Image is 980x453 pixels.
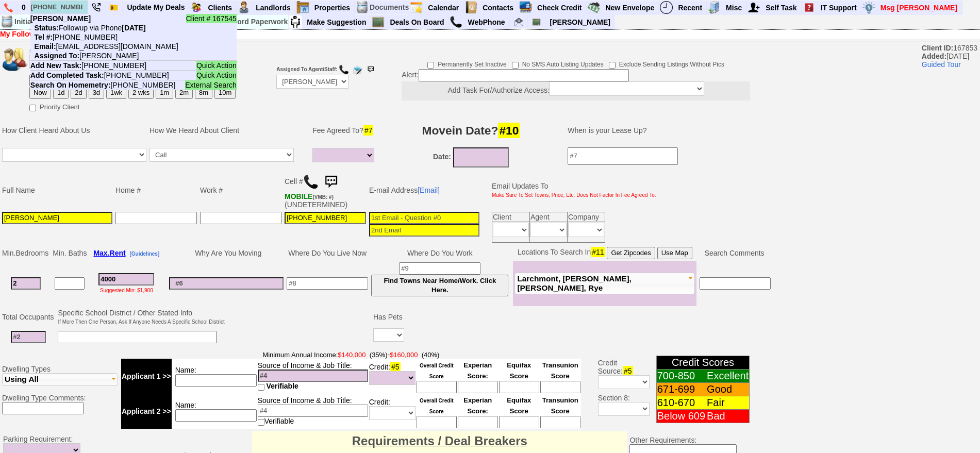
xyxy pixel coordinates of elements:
[583,349,651,430] td: Credit Source: Section 8:
[507,361,531,380] font: Equifax Score
[417,416,457,428] input: Ask Customer: Do You Know Your Overall Credit Score
[674,1,707,14] a: Recent
[706,410,750,423] td: Bad
[657,247,692,259] button: Use Map
[283,170,368,210] td: Cell # (UNDETERMINED)
[30,71,169,79] nobr: [PHONE_NUMBER]
[492,212,530,222] td: Client
[518,248,692,256] nobr: Locations To Search In
[748,1,760,14] img: myadd.png
[656,356,750,370] td: Credit Scores
[18,1,30,14] a: 0
[417,381,457,393] input: Ask Customer: Do You Know Your Overall Credit Score
[922,44,953,52] b: Client ID:
[390,351,418,359] font: $160,000
[35,52,80,60] b: Assigned To:
[427,57,506,69] label: Permanently Set Inactive
[881,4,957,12] font: Msg [PERSON_NAME]
[1,115,148,146] td: How Client Heard About Us
[109,3,118,12] img: Bookmark.png
[708,1,721,14] img: officebldg.png
[517,274,631,292] span: Larchmont, [PERSON_NAME], [PERSON_NAME], Rye
[123,1,189,14] a: Update My Deals
[368,170,481,210] td: E-mail Address
[499,416,539,428] input: Ask Customer: Do You Know Your Equifax Credit Score
[339,64,349,75] img: call.png
[372,307,406,327] td: Has Pets
[514,273,695,294] button: Larchmont, [PERSON_NAME], [PERSON_NAME], Rye
[30,14,91,23] b: [PERSON_NAME]
[656,383,706,396] td: 671-699
[660,1,673,14] img: recent.png
[369,212,479,224] input: 1st Email - Question #0
[1,307,56,327] td: Total Occupants
[257,359,369,394] td: Source of Income & Job Title:
[463,361,492,380] font: Experian Score:
[862,1,875,14] img: money.png
[369,224,479,237] input: 2nd Email
[352,64,362,75] img: compose_email.png
[218,15,288,29] td: Landlord Paperwork
[15,249,48,257] span: Bedrooms
[30,24,146,32] nobr: Followup via Phone
[267,382,298,390] span: Verifiable
[4,3,13,12] img: phone.png
[532,18,541,26] img: chalkboard.png
[366,64,376,75] img: sms.png
[190,1,203,14] img: clients.png
[402,69,750,100] div: Alert:
[29,48,143,66] font: Status:
[464,1,477,14] img: contact.png
[386,15,449,29] a: Deals On Board
[458,416,498,428] input: Ask Customer: Do You Know Your Experian Credit Score
[424,1,463,14] a: Calendar
[363,125,374,136] span: #7
[369,394,416,429] td: Credit:
[356,1,369,14] img: docs.png
[722,1,746,14] a: Misc
[422,351,440,359] font: (40%)
[5,375,39,383] span: Using All
[252,1,295,14] a: Landlords
[35,33,53,41] b: Tel #:
[706,370,750,383] td: Excellent
[31,1,88,13] input: Quick Search
[1,245,51,261] td: Min.
[540,416,580,428] input: Ask Customer: Do You Know Your Transunion Credit Score
[922,60,961,69] a: Guided Tour
[287,277,368,290] input: #8
[410,1,423,14] img: appt_icon.png
[706,383,750,396] td: Good
[369,1,409,14] td: Documents
[30,61,146,70] nobr: [PHONE_NUMBER]
[311,115,379,146] td: Fee Agreed To?
[11,331,46,343] input: #2
[121,359,172,394] td: Applicant 1 >>
[257,394,369,429] td: Source of Income & Job Title: Verifiable
[817,1,861,14] a: IT Support
[258,405,368,417] input: #4
[370,351,388,359] font: (35%)
[499,381,539,393] input: Ask Customer: Do You Know Your Equifax Credit Score
[463,15,509,29] a: WebPhone
[656,370,706,383] td: 700-850
[30,81,176,89] nobr: [PHONE_NUMBER]
[533,1,586,14] a: Check Credit
[30,42,178,51] nobr: [EMAIL_ADDRESS][DOMAIN_NAME]
[30,71,104,79] b: Add Completed Task:
[35,24,59,32] b: Status:
[390,362,401,372] span: #5
[420,363,454,379] font: Overall Credit Score
[450,15,462,28] img: call.png
[591,247,605,257] span: #11
[276,66,337,72] b: Assigned To Agent/Staff:
[492,192,656,198] font: Make Sure To Set Towns, Price, Etc. Does Not Factor In Fee Agreed To.
[312,194,334,200] font: (VMB: #)
[14,15,95,29] td: Initial Client Paperwork
[30,81,111,89] b: Search On Homemetry:
[296,1,309,14] img: properties.png
[1,15,13,28] img: docs.png
[609,57,724,69] label: Exclude Sending Listings Without Pics
[198,170,283,210] td: Work #
[484,170,658,210] td: Email Updates To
